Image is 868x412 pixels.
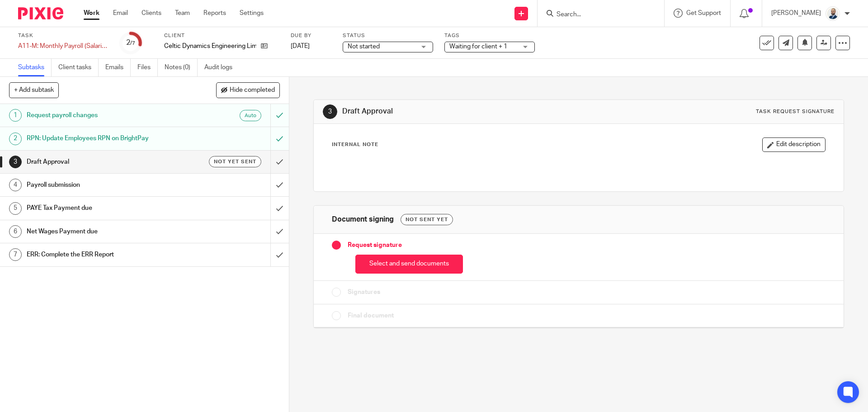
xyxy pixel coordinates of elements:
[240,110,261,121] div: Auto
[27,155,183,169] h1: Draft Approval
[556,11,637,19] input: Search
[323,104,337,119] div: 3
[756,108,835,115] div: Task request signature
[332,215,394,224] h1: Document signing
[291,32,331,39] label: Due by
[230,87,275,94] span: Hide completed
[9,133,22,145] div: 2
[401,214,453,225] div: Not sent yet
[9,156,22,168] div: 3
[449,43,507,50] span: Waiting for client + 1
[9,82,59,98] button: + Add subtask
[348,311,394,320] span: Final document
[165,59,198,76] a: Notes (0)
[204,59,239,76] a: Audit logs
[126,38,135,48] div: 2
[216,82,280,98] button: Hide completed
[203,9,226,18] a: Reports
[164,32,279,39] label: Client
[240,9,264,18] a: Settings
[9,225,22,238] div: 6
[105,59,131,76] a: Emails
[18,32,108,39] label: Task
[355,255,463,274] button: Select and send documents
[27,225,183,238] h1: Net Wages Payment due
[771,9,821,18] p: [PERSON_NAME]
[348,288,380,297] span: Signatures
[18,7,63,19] img: Pixie
[291,43,310,49] span: [DATE]
[214,158,256,166] span: Not yet sent
[342,107,598,116] h1: Draft Approval
[164,42,256,51] p: Celtic Dynamics Engineering Limited
[9,109,22,122] div: 1
[18,42,108,51] div: A11-M: Monthly Payroll (Salaried)
[9,179,22,191] div: 4
[58,59,99,76] a: Client tasks
[84,9,99,18] a: Work
[27,132,183,145] h1: RPN: Update Employees RPN on BrightPay
[113,9,128,18] a: Email
[27,201,183,215] h1: PAYE Tax Payment due
[332,141,378,148] p: Internal Note
[130,41,135,46] small: /7
[137,59,158,76] a: Files
[9,248,22,261] div: 7
[348,43,380,50] span: Not started
[762,137,826,152] button: Edit description
[27,178,183,192] h1: Payroll submission
[27,109,183,122] h1: Request payroll changes
[142,9,161,18] a: Clients
[444,32,535,39] label: Tags
[343,32,433,39] label: Status
[348,241,402,250] span: Request signature
[686,10,721,16] span: Get Support
[175,9,190,18] a: Team
[27,248,183,261] h1: ERR: Complete the ERR Report
[9,202,22,215] div: 5
[826,6,840,21] img: Mark%20LI%20profiler.png
[18,59,52,76] a: Subtasks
